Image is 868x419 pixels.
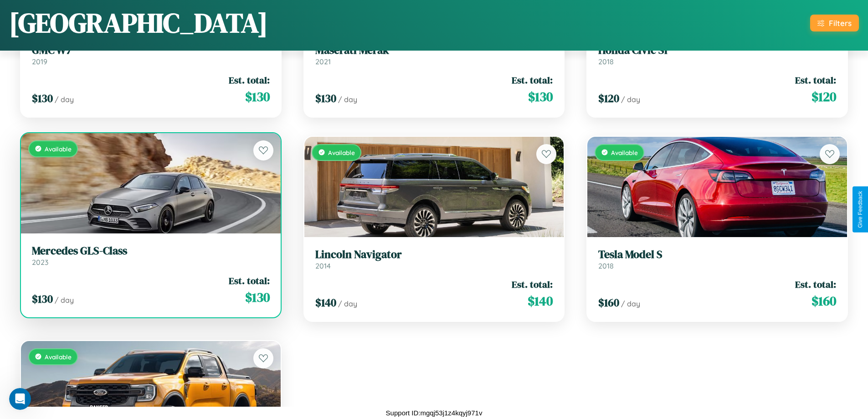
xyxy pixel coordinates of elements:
div: Filters [829,18,852,28]
span: 2019 [32,57,47,66]
span: / day [55,295,74,305]
span: / day [338,299,357,308]
a: Mercedes GLS-Class2023 [32,244,270,267]
span: 2014 [315,261,331,270]
a: Tesla Model S2018 [598,248,836,270]
span: Est. total: [229,73,270,87]
span: Est. total: [512,278,553,291]
h3: Honda Civic Si [598,44,836,57]
span: Est. total: [795,73,836,87]
span: Est. total: [512,73,553,87]
span: Est. total: [229,274,270,287]
span: $ 160 [812,292,836,310]
span: $ 120 [598,91,619,106]
span: $ 130 [245,288,270,306]
span: / day [621,95,640,104]
span: / day [621,299,640,308]
span: $ 130 [32,291,53,306]
span: $ 130 [528,88,553,106]
h3: Tesla Model S [598,248,836,261]
span: $ 130 [315,91,336,106]
span: Available [611,149,638,156]
h3: Maserati Merak [315,44,553,57]
span: $ 120 [812,88,836,106]
a: GMC W72019 [32,44,270,66]
span: Available [45,145,72,153]
h3: Mercedes GLS-Class [32,244,270,258]
span: $ 130 [32,91,53,106]
button: Filters [810,15,859,31]
iframe: Intercom live chat [9,388,31,410]
span: $ 140 [315,295,336,310]
h1: [GEOGRAPHIC_DATA] [9,4,268,41]
span: Est. total: [795,278,836,291]
div: Give Feedback [857,191,863,228]
span: Available [45,353,72,361]
span: $ 140 [528,292,553,310]
span: $ 130 [245,88,270,106]
span: $ 160 [598,295,619,310]
a: Lincoln Navigator2014 [315,248,553,270]
span: Available [328,149,355,156]
span: 2018 [598,261,614,270]
span: 2023 [32,258,48,267]
span: 2018 [598,57,614,66]
h3: GMC W7 [32,44,270,57]
h3: Lincoln Navigator [315,248,553,261]
a: Honda Civic Si2018 [598,44,836,66]
span: / day [55,95,74,104]
span: / day [338,95,357,104]
span: 2021 [315,57,331,66]
a: Maserati Merak2021 [315,44,553,66]
p: Support ID: mgqj53j1z4kqyj971v [386,407,483,419]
